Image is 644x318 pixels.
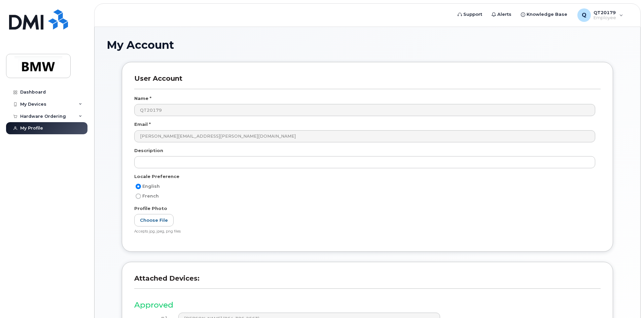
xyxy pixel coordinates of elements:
input: French [136,193,141,199]
span: English [142,184,160,189]
div: Accepts jpg, jpeg, png files [134,229,595,234]
h1: My Account [107,39,628,51]
label: Description [134,147,163,154]
span: French [142,193,159,199]
label: Locale Preference [134,173,179,180]
label: Profile Photo [134,205,167,212]
input: English [136,184,141,189]
label: Choose File [134,214,174,226]
h3: User Account [134,74,601,89]
h3: Approved [134,301,601,309]
label: Name * [134,95,151,102]
h3: Attached Devices: [134,274,601,289]
label: Email * [134,121,151,128]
